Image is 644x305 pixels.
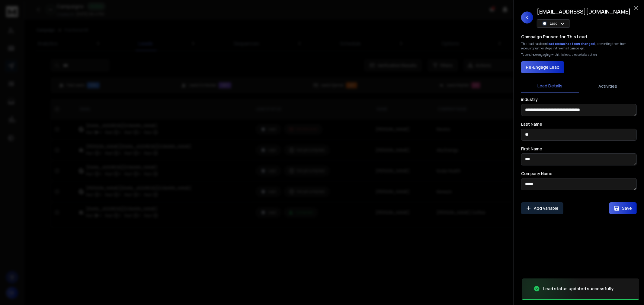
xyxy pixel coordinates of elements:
[543,286,614,292] div: Lead status updated successfully
[521,61,564,73] button: Re-Engage Lead
[521,42,637,51] div: This lead has been , preventing them from receiving further steps in the email campaign.
[609,202,637,214] button: Save
[521,97,538,102] label: industry
[521,11,533,24] span: K
[521,34,587,40] h3: Campaign Paused for This Lead
[521,79,579,93] button: Lead Details
[537,7,631,16] h1: [EMAIL_ADDRESS][DOMAIN_NAME]
[521,52,598,57] p: To continue engaging with this lead, please take action.
[521,171,553,176] label: Company Name
[579,80,637,93] button: Activities
[521,147,542,151] label: First Name
[521,202,563,214] button: Add Variable
[550,21,558,26] p: Lead
[521,122,542,126] label: Last Name
[547,42,595,46] span: lead status has been changed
